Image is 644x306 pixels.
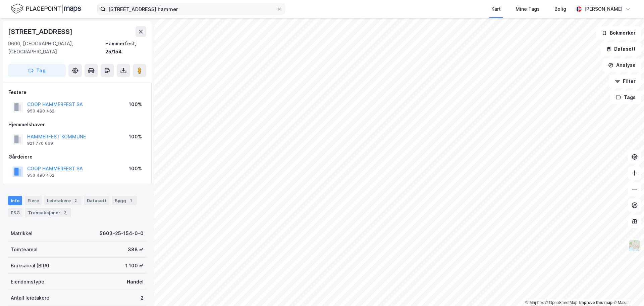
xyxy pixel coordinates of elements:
[106,4,277,14] input: Søk på adresse, matrikkel, gårdeiere, leietakere eller personer
[11,229,33,237] div: Matrikkel
[127,197,134,204] div: 1
[141,294,144,302] div: 2
[602,58,641,72] button: Analyse
[8,64,66,77] button: Tag
[8,121,146,129] div: Hjemmelshaver
[44,196,82,205] div: Leietakere
[8,153,146,161] div: Gårdeiere
[125,262,144,270] div: 1 100 ㎡
[8,208,22,217] div: ESG
[579,300,612,305] a: Improve this map
[27,141,53,146] div: 921 770 669
[129,133,142,141] div: 100%
[609,75,641,88] button: Filter
[516,5,540,13] div: Mine Tags
[8,196,22,205] div: Info
[105,40,146,56] div: Hammerfest, 25/154
[554,5,566,13] div: Bolig
[27,108,54,114] div: 950 490 462
[11,262,49,270] div: Bruksareal (BRA)
[8,40,105,56] div: 9600, [GEOGRAPHIC_DATA], [GEOGRAPHIC_DATA]
[610,91,641,104] button: Tags
[11,3,81,15] img: logo.f888ab2527a4732fd821a326f86c7f29.svg
[525,300,544,305] a: Mapbox
[8,26,74,37] div: [STREET_ADDRESS]
[11,294,49,302] div: Antall leietakere
[129,100,142,108] div: 100%
[491,5,501,13] div: Kart
[11,246,38,254] div: Tomteareal
[584,5,623,13] div: [PERSON_NAME]
[596,26,641,40] button: Bokmerker
[72,197,79,204] div: 2
[25,208,71,217] div: Transaksjoner
[610,274,644,306] iframe: Chat Widget
[112,196,137,205] div: Bygg
[11,278,44,286] div: Eiendomstype
[127,278,144,286] div: Handel
[128,246,144,254] div: 388 ㎡
[129,165,142,173] div: 100%
[84,196,109,205] div: Datasett
[27,173,54,178] div: 950 490 462
[600,42,641,56] button: Datasett
[100,229,144,237] div: 5603-25-154-0-0
[25,196,42,205] div: Eiere
[545,300,578,305] a: OpenStreetMap
[8,88,146,96] div: Festere
[628,239,641,252] img: Z
[62,209,68,216] div: 2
